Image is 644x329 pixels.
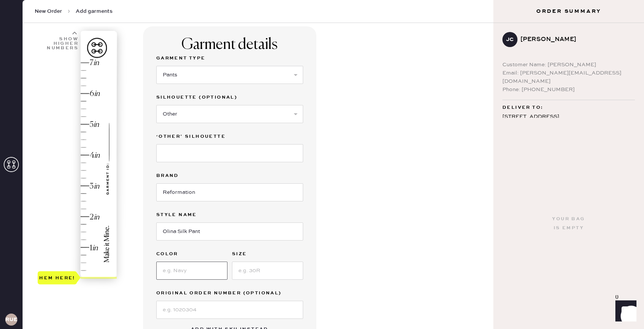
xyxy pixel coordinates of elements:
h3: RUESA [5,317,17,322]
label: Size [232,250,303,259]
label: Color [156,250,227,259]
div: 7 [90,58,93,68]
input: e.g. 1020304 [156,301,303,319]
div: Customer Name: [PERSON_NAME] [502,61,635,69]
img: image [81,31,117,277]
label: Silhouette (optional) [156,93,303,102]
span: Add garments [76,8,113,15]
label: Brand [156,171,303,180]
div: Email: [PERSON_NAME][EMAIL_ADDRESS][DOMAIN_NAME] [502,69,635,85]
input: e.g. Navy [156,262,227,280]
label: Style name [156,210,303,219]
h3: Order Summary [493,8,644,15]
div: Phone: [PHONE_NUMBER] [502,85,635,94]
span: Deliver to: [502,103,543,112]
div: in [93,58,99,68]
label: Original Order Number (Optional) [156,289,303,298]
h3: JC [506,37,514,42]
iframe: Front Chat [608,295,641,327]
div: Hem here! [39,273,75,282]
div: Garment details [182,36,278,54]
div: [PERSON_NAME] [520,35,629,44]
div: Your bag is empty [552,215,585,233]
label: ‘other’ silhouette [156,132,303,141]
input: e.g. 30R [232,262,303,280]
label: Garment Type [156,54,303,63]
input: Brand name [156,183,303,201]
div: Show higher numbers [46,37,78,50]
span: New Order [35,8,62,15]
input: e.g. Daisy 2 Pocket [156,222,303,241]
div: [STREET_ADDRESS] 6B [US_STATE] , NY 10021 [502,112,635,141]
